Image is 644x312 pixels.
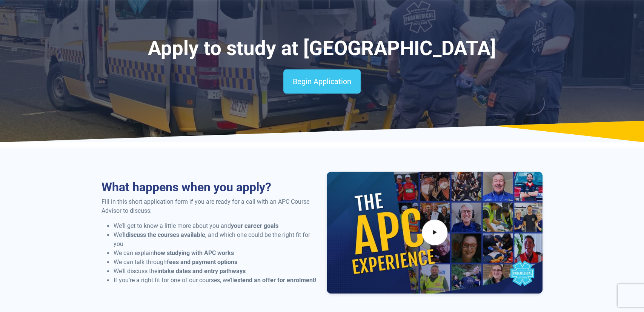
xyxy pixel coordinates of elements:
[101,197,318,215] p: Fill in this short application form if you are ready for a call with an APC Course Advisor to dis...
[167,258,237,266] strong: fees and payment options
[231,222,278,229] strong: your career goals
[101,180,318,194] h2: What happens when you apply?
[154,249,234,257] strong: how studying with APC works
[157,267,246,275] strong: intake dates and entry pathways
[114,267,318,276] li: We’ll discuss the
[114,231,318,249] li: We’ll , and which one could be the right fit for you
[114,221,318,231] li: We’ll get to know a little more about you and
[234,277,316,284] strong: extend an offer for enrolment!
[114,258,318,267] li: We can talk through
[114,249,318,258] li: We can explain
[114,276,318,285] li: If you’re a right fit for one of our courses, we’ll
[101,37,543,60] h1: Apply to study at [GEOGRAPHIC_DATA]
[283,69,361,94] a: Begin Application
[126,231,205,238] strong: discuss the courses available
